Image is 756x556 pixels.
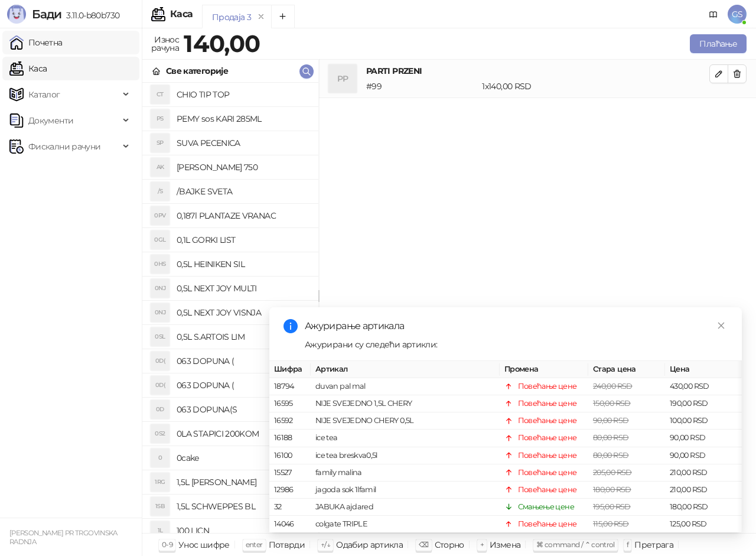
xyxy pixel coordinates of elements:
a: Документација [704,5,723,24]
h4: 0cake [177,448,309,467]
td: 190,00 RSD [665,395,742,412]
td: 15527 [269,464,311,482]
td: jagoda sok 1lfamil [311,482,500,499]
div: grid [142,83,318,533]
td: 210,00 RSD [665,464,742,482]
div: 0SL [151,327,170,346]
span: f [627,540,628,549]
div: Ажурирање артикала [305,319,728,333]
td: 100,00 RSD [665,412,742,430]
td: JABUKA ajdared [311,499,500,516]
div: 1RG [151,473,170,492]
div: SP [151,134,170,152]
div: Ажурирани су следећи артикли: [305,338,728,351]
div: AK [151,158,170,177]
h4: 0,5L NEXT JOY MULTI [177,279,309,298]
td: 16188 [269,430,311,447]
td: 16595 [269,395,311,412]
h4: 0,5L S.ARTOIS LIM [177,327,309,346]
div: Повећање цене [518,518,577,530]
div: Одабир артикла [336,537,403,552]
div: 0D( [151,376,170,395]
div: 0GL [151,230,170,249]
div: Продаја 3 [212,11,251,24]
span: 3.11.0-b80b730 [61,10,119,21]
h4: 063 DOPUNA(S [177,400,309,419]
div: 0S2 [151,424,170,443]
div: Повећање цене [518,484,577,496]
a: Почетна [9,31,63,54]
td: colgate TRIPLE [311,516,500,533]
th: Артикал [311,361,500,378]
div: 0NJ [151,279,170,298]
td: 32 [269,499,311,516]
img: Logo [7,5,26,24]
td: 90,00 RSD [665,447,742,464]
h4: 0,5L HEINIKEN SIL [177,255,309,274]
h4: 100 LICN [177,521,309,540]
button: Плаћање [690,34,747,53]
div: Претрага [634,537,673,552]
div: Повећање цене [518,449,577,461]
h4: 0,1L GORKI LIST [177,230,309,249]
td: 90,00 RSD [665,430,742,447]
div: 0NJ [151,303,170,322]
td: 12986 [269,482,311,499]
div: Каса [170,9,193,19]
small: [PERSON_NAME] PR TRGOVINSKA RADNJA [9,529,118,546]
span: 240,00 RSD [593,382,633,391]
span: ⌫ [419,540,428,549]
h4: 063 DOPUNA ( [177,376,309,395]
h4: PARTI PRZENI [366,64,709,77]
h4: [PERSON_NAME] 750 [177,158,309,177]
h4: /BAJKE SVETA [177,182,309,201]
div: 1 x 140,00 RSD [480,80,712,93]
div: Све категорије [166,64,228,77]
div: Смањење цене [518,501,574,513]
span: info-circle [283,319,298,333]
div: PP [328,64,357,93]
span: 150,00 RSD [593,399,631,408]
span: GS [728,5,747,24]
div: Повећање цене [518,467,577,479]
th: Стара цена [588,361,665,378]
h4: 1,5L SCHWEPPES BL [177,497,309,516]
th: Цена [665,361,742,378]
span: ⌘ command / ⌃ control [536,540,615,549]
h4: PEMY sos KARI 285ML [177,109,309,128]
div: Износ рачуна [149,32,181,56]
td: 16100 [269,447,311,464]
span: + [480,540,484,549]
div: Повећање цене [518,415,577,427]
h4: 0,5L NEXT JOY VISNJA [177,303,309,322]
h4: 1,5L [PERSON_NAME] [177,473,309,492]
div: 0PV [151,206,170,225]
div: Повећање цене [518,432,577,444]
h4: CHIO TIP TOP [177,85,309,104]
div: Сторно [435,537,464,552]
span: 90,00 RSD [593,416,628,425]
span: close [717,321,725,330]
span: 0-9 [162,540,172,549]
strong: 140,00 [184,29,260,58]
span: 80,00 RSD [593,450,628,459]
span: Бади [32,7,61,21]
td: ice tea [311,430,500,447]
th: Промена [500,361,588,378]
div: PS [151,109,170,128]
span: Документи [28,109,73,132]
div: Повећање цене [518,381,577,392]
span: 205,00 RSD [593,468,632,477]
div: Повећање цене [518,398,577,409]
span: 115,00 RSD [593,519,629,528]
td: 430,00 RSD [665,378,742,395]
td: NIJE SVEJEDNO 1,5L CHERY [311,395,500,412]
span: ↑/↓ [321,540,330,549]
a: Close [715,319,728,332]
td: ice tea breskva0,5l [311,447,500,464]
div: 0HS [151,255,170,274]
span: enter [246,540,263,549]
h4: 063 DOPUNA ( [177,352,309,370]
div: 1L [151,521,170,540]
div: # 99 [364,80,480,93]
